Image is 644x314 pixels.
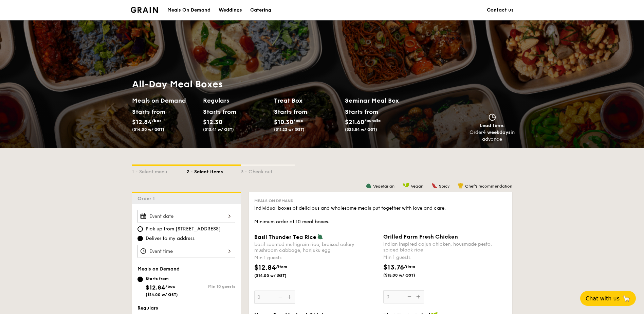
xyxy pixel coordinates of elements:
[487,114,497,121] img: icon-clock.2db775ea.svg
[186,166,241,175] div: 2 - Select items
[276,264,287,269] span: /item
[137,266,180,272] span: Meals on Demand
[383,273,429,278] span: ($15.00 w/ GST)
[137,236,143,241] input: Deliver to my address
[132,78,416,90] h1: All-Day Meal Boxes
[345,96,416,105] h2: Seminar Meal Box
[431,182,438,189] img: icon-spicy.37a8142b.svg
[203,118,222,126] span: $12.30
[254,242,378,253] div: basil scented multigrain rice, braised celery mushroom cabbage, hanjuku egg
[586,295,620,302] span: Chat with us
[345,127,377,132] span: ($23.54 w/ GST)
[137,226,143,232] input: Pick up from [STREET_ADDRESS]
[345,107,378,117] div: Starts from
[403,182,409,189] img: icon-vegan.f8ff3823.svg
[186,284,235,289] div: Min 10 guests
[137,305,158,311] span: Regulars
[203,107,233,117] div: Starts from
[465,184,512,189] span: Chef's recommendation
[411,184,423,189] span: Vegan
[254,264,276,272] span: $12.84
[137,210,235,223] input: Event date
[132,107,162,117] div: Starts from
[146,226,221,232] span: Pick up from [STREET_ADDRESS]
[483,129,511,135] strong: 4 weekdays
[383,233,458,240] span: Grilled Farm Fresh Chicken
[373,184,394,189] span: Vegetarian
[317,233,323,240] img: icon-vegetarian.fe4039eb.svg
[146,292,178,297] span: ($14.00 w/ GST)
[480,123,505,128] span: Lead time:
[274,96,339,105] h2: Treat Box
[165,284,175,289] span: /box
[622,295,630,302] span: 🦙
[132,166,186,175] div: 1 - Select menu
[203,127,234,132] span: ($13.41 w/ GST)
[131,7,158,13] a: Logotype
[366,182,372,189] img: icon-vegetarian.fe4039eb.svg
[383,254,507,261] div: Min 1 guests
[580,291,636,306] button: Chat with us🦙
[274,127,305,132] span: ($11.23 w/ GST)
[254,255,378,261] div: Min 1 guests
[203,96,269,105] h2: Regulars
[131,7,158,13] img: Grain
[137,245,235,258] input: Event time
[146,284,165,291] span: $12.84
[137,196,158,202] span: Order 1
[404,264,415,269] span: /item
[254,234,316,240] span: Basil Thunder Tea Rice
[274,118,293,126] span: $10.30
[470,129,515,143] div: Order in advance
[458,182,464,189] img: icon-chef-hat.a58ddaea.svg
[383,263,404,272] span: $13.76
[241,166,295,175] div: 3 - Check out
[254,198,294,203] span: Meals on Demand
[152,118,162,123] span: /box
[383,241,507,253] div: indian inspired cajun chicken, housmade pesto, spiced black rice
[146,276,178,281] div: Starts from
[274,107,304,117] div: Starts from
[132,96,198,105] h2: Meals on Demand
[146,235,195,242] span: Deliver to my address
[439,184,449,189] span: Spicy
[345,118,364,126] span: $21.60
[254,273,300,278] span: ($14.00 w/ GST)
[137,277,143,282] input: Starts from$12.84/box($14.00 w/ GST)Min 10 guests
[254,205,507,225] div: Individual boxes of delicious and wholesome meals put together with love and care. Minimum order ...
[132,118,152,126] span: $12.84
[364,118,381,123] span: /bundle
[293,118,303,123] span: /box
[132,127,164,132] span: ($14.00 w/ GST)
